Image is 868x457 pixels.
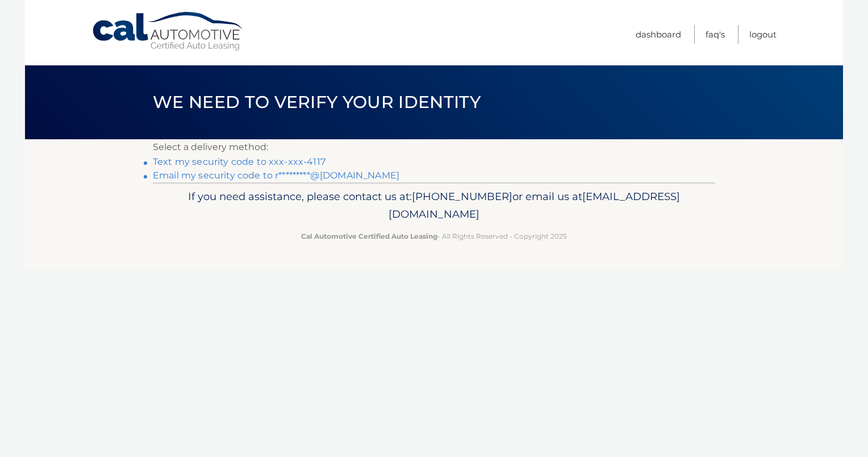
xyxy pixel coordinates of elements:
[153,139,715,155] p: Select a delivery method:
[153,156,325,167] a: Text my security code to xxx-xxx-4117
[160,230,708,242] p: - All Rights Reserved - Copyright 2025
[706,25,725,44] a: FAQ's
[160,188,708,224] p: If you need assistance, please contact us at: or email us at
[153,170,399,181] a: Email my security code to r*********@[DOMAIN_NAME]
[636,25,681,44] a: Dashboard
[153,92,481,113] span: We need to verify your identity
[301,232,437,240] strong: Cal Automotive Certified Auto Leasing
[91,11,245,52] a: Cal Automotive
[412,190,512,203] span: [PHONE_NUMBER]
[749,25,777,44] a: Logout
